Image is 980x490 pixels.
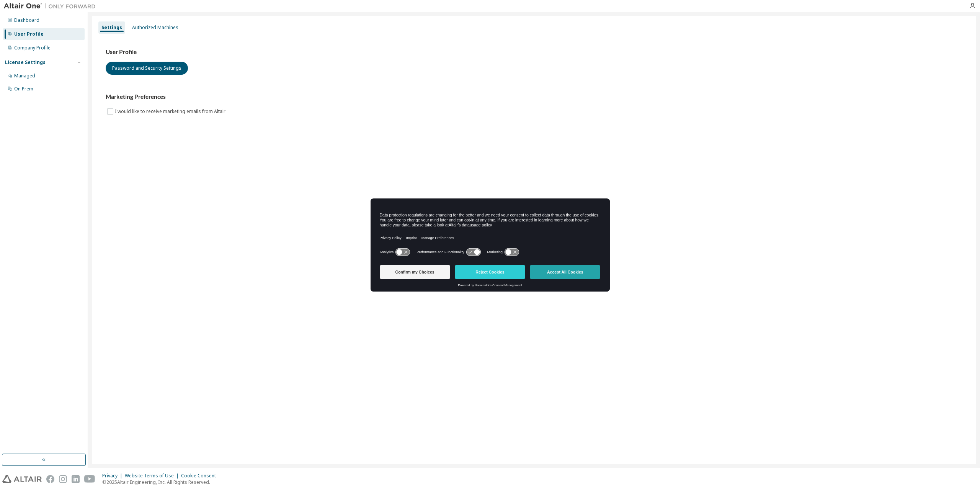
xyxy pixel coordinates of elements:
[14,45,51,51] div: Company Profile
[4,2,100,10] img: Altair One
[14,17,39,23] div: Dashboard
[181,473,220,479] div: Cookie Consent
[14,31,44,37] div: User Profile
[84,475,95,483] img: youtube.svg
[59,475,67,483] img: instagram.svg
[72,475,80,483] img: linkedin.svg
[2,475,42,483] img: altair_logo.svg
[46,475,54,483] img: facebook.svg
[132,25,178,31] div: Authorized Machines
[102,479,220,485] p: © 2025 Altair Engineering, Inc. All Rights Reserved.
[125,473,181,479] div: Website Terms of Use
[106,93,962,101] h3: Marketing Preferences
[106,62,188,75] button: Password and Security Settings
[106,48,962,56] h3: User Profile
[101,25,122,31] div: Settings
[102,473,125,479] div: Privacy
[115,107,227,116] label: I would like to receive marketing emails from Altair
[14,73,35,79] div: Managed
[5,59,46,66] div: License Settings
[14,86,33,92] div: On Prem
